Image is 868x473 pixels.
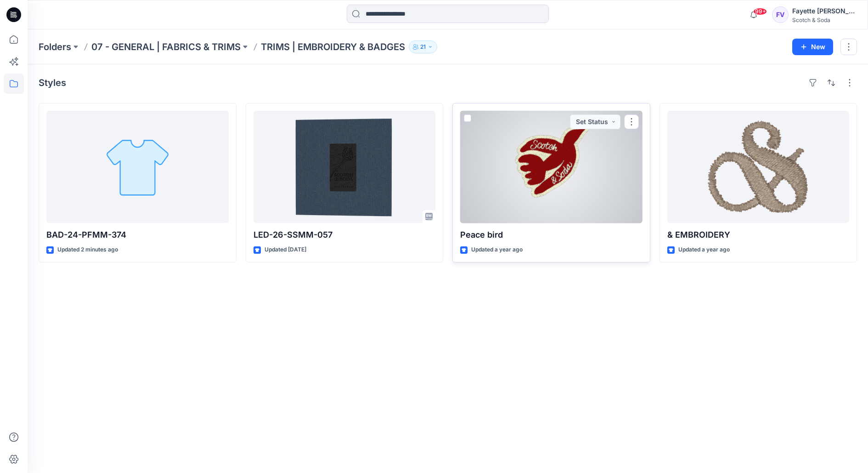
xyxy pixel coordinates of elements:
a: Peace bird [460,111,643,223]
p: TRIMS | EMBROIDERY & BADGES [261,40,405,53]
p: Updated [DATE] [265,245,306,255]
button: New [792,39,833,55]
p: 21 [420,42,426,52]
p: & EMBROIDERY [667,228,850,241]
a: 07 - GENERAL | FABRICS & TRIMS [91,40,241,53]
a: LED-26-SSMM-057 [254,111,436,223]
span: 99+ [753,8,767,15]
p: BAD-24-PFMM-374 [46,228,229,241]
div: Fayette [PERSON_NAME] [792,6,857,17]
h4: Styles [39,77,66,88]
a: Folders [39,40,71,53]
a: & EMBROIDERY [667,111,850,223]
div: FV [772,6,789,23]
p: Peace bird [460,228,643,241]
div: Scotch & Soda [792,17,857,23]
a: BAD-24-PFMM-374 [46,111,229,223]
p: Updated 2 minutes ago [57,245,118,255]
p: Updated a year ago [471,245,523,255]
button: 21 [409,40,437,53]
p: Updated a year ago [678,245,730,255]
p: LED-26-SSMM-057 [254,228,436,241]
